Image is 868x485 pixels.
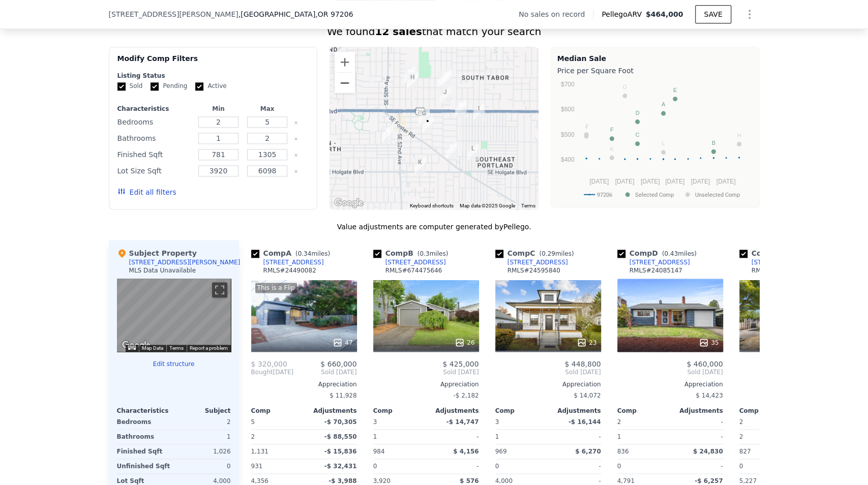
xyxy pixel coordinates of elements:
div: - [672,415,723,429]
span: $ 448,800 [564,360,601,368]
div: 1 [495,430,546,444]
span: 931 [251,463,263,470]
div: Map [117,279,231,352]
div: Adjustments [670,407,723,415]
span: $ 24,830 [693,448,723,455]
span: ( miles) [658,250,701,257]
a: Open this area in Google Maps (opens a new window) [332,196,366,209]
text: C [635,132,639,138]
div: 3104 SE 54th Ave [403,68,422,94]
div: Comp [495,407,548,415]
span: 5 [251,418,255,426]
a: Report a problem [190,345,228,351]
div: 2 [176,415,231,429]
text: [DATE] [665,177,684,185]
img: Google [119,339,153,352]
svg: A chart. [557,78,753,205]
div: [STREET_ADDRESS] [507,258,568,266]
span: 5,227 [739,477,757,484]
span: ( miles) [291,250,334,257]
div: [STREET_ADDRESS] [752,258,812,266]
div: 1 [617,430,668,444]
div: MLS Data Unavailable [129,266,196,275]
button: SAVE [695,5,731,23]
div: - [672,430,723,444]
span: 0 [617,463,621,470]
div: 47 [333,338,352,348]
span: 836 [617,448,629,455]
text: J [585,123,588,129]
text: F [610,127,613,133]
div: Subject [174,407,231,415]
a: [STREET_ADDRESS] [739,258,812,266]
span: -$ 3,988 [328,477,356,484]
span: -$ 2,182 [453,392,478,399]
strong: 12 sales [375,25,422,38]
div: Bedrooms [117,115,192,129]
div: Modify Comp Filters [117,53,309,72]
div: Street View [117,279,231,352]
span: Map data ©2025 Google [460,203,515,208]
div: [STREET_ADDRESS][PERSON_NAME] [129,258,241,266]
text: $500 [560,131,574,138]
div: RMLS # 24490082 [263,266,316,275]
text: E [673,87,676,93]
span: 4,791 [617,477,635,484]
div: 3024 SE 59th Ave [434,66,453,92]
div: RMLS # 24529029 [752,266,804,275]
div: [STREET_ADDRESS] [263,258,324,266]
span: ( miles) [413,250,452,257]
input: Pending [151,82,159,90]
span: 3 [495,418,499,426]
text: G [622,84,627,90]
div: RMLS # 674475646 [385,266,442,275]
div: 5624 SE Rhone St [414,104,434,130]
div: 1 [373,430,424,444]
span: $ 14,072 [574,392,601,399]
div: Min [196,105,241,113]
span: 3,920 [373,477,391,484]
button: Zoom in [335,52,355,72]
text: L [662,140,665,146]
div: Median Sale [557,53,753,64]
span: Sold [DATE] [373,368,479,376]
span: 969 [495,448,507,455]
span: -$ 88,550 [324,433,357,440]
text: I [585,124,587,130]
div: 2 [251,430,302,444]
div: Finished Sqft [117,444,172,459]
span: 0.29 [542,250,555,257]
span: Pellego ARV [602,9,646,19]
div: 0 [176,459,231,473]
text: 97206 [597,191,612,198]
div: Lot Size Sqft [117,164,192,178]
div: 3555 SE 66th Ave [469,99,489,125]
div: Price per Square Foot [557,64,753,78]
div: 2 [739,430,790,444]
div: Listing Status [117,72,309,80]
text: Selected Comp [635,191,674,198]
span: Bought [251,368,273,376]
a: [STREET_ADDRESS] [495,258,568,266]
div: Appreciation [739,380,845,388]
text: A [661,101,665,107]
div: 5923 SE Haig St [435,83,455,108]
div: Comp C [495,248,578,258]
div: Subject Property [117,248,197,258]
button: Keyboard shortcuts [128,345,135,350]
div: 6119 SE Cora St [442,138,461,163]
span: [STREET_ADDRESS][PERSON_NAME] [109,9,238,19]
span: $ 576 [460,477,479,484]
a: Terms [169,345,184,351]
div: 3005 SE 54th Ave [400,63,419,88]
div: Characteristics [117,407,174,415]
text: [DATE] [589,177,609,185]
input: Active [195,82,203,90]
div: [STREET_ADDRESS] [385,258,446,266]
div: Finished Sqft [117,147,192,162]
a: Open this area in Google Maps (opens a new window) [119,339,153,352]
span: -$ 14,747 [446,418,479,426]
div: Adjustments [304,407,357,415]
div: Bathrooms [117,430,172,444]
span: 2 [617,418,621,426]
